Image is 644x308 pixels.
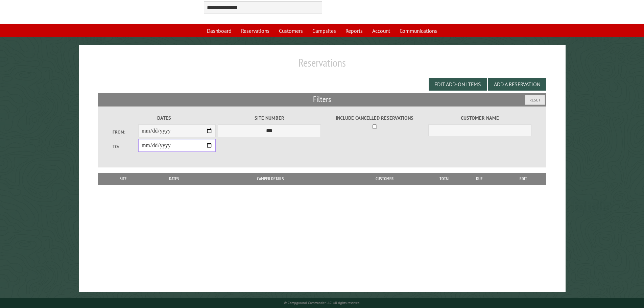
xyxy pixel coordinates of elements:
[284,301,360,305] small: © Campground Commander LLC. All rights reserved.
[396,24,441,37] a: Communications
[308,24,340,37] a: Campsites
[113,129,138,135] label: From:
[525,95,545,105] button: Reset
[323,114,426,122] label: Include Cancelled Reservations
[501,173,546,185] th: Edit
[458,173,501,185] th: Due
[98,56,546,75] h1: Reservations
[428,114,531,122] label: Customer Name
[275,24,307,37] a: Customers
[338,173,431,185] th: Customer
[113,114,216,122] label: Dates
[218,114,321,122] label: Site Number
[203,24,236,37] a: Dashboard
[429,78,487,91] button: Edit Add-on Items
[98,93,546,106] h2: Filters
[488,78,546,91] button: Add a Reservation
[101,173,145,185] th: Site
[145,173,203,185] th: Dates
[431,173,458,185] th: Total
[203,173,338,185] th: Camper Details
[341,24,367,37] a: Reports
[113,143,138,150] label: To:
[237,24,273,37] a: Reservations
[368,24,394,37] a: Account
